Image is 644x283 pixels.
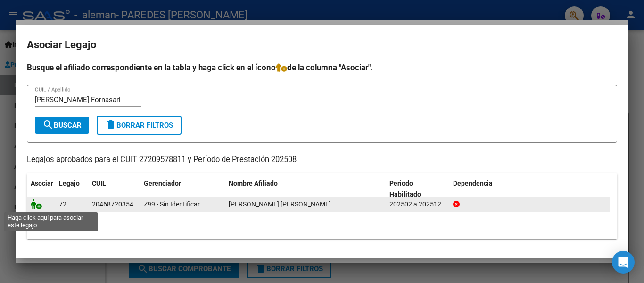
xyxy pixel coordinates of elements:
[27,36,617,54] h2: Asociar Legajo
[449,173,610,205] datatable-header-cell: Dependencia
[389,180,421,198] span: Periodo Habilitado
[105,119,116,130] mat-icon: delete
[144,200,200,208] span: Z99 - Sin Identificar
[92,180,106,187] span: CUIL
[225,173,386,205] datatable-header-cell: Nombre Afiliado
[27,61,617,74] h4: Busque el afiliado correspondiente en la tabla y haga click en el ícono de la columna "Asociar".
[88,173,140,205] datatable-header-cell: CUIL
[27,173,55,205] datatable-header-cell: Asociar
[31,180,53,187] span: Asociar
[229,180,278,187] span: Nombre Afiliado
[59,200,66,208] span: 72
[105,121,173,129] span: Borrar Filtros
[27,215,617,239] div: 1 registros
[59,180,80,187] span: Legajo
[42,121,82,129] span: Buscar
[97,116,182,135] button: Borrar Filtros
[42,119,54,130] mat-icon: search
[55,173,88,205] datatable-header-cell: Legajo
[386,173,449,205] datatable-header-cell: Periodo Habilitado
[92,199,133,210] div: 20468720354
[612,251,635,274] div: Open Intercom Messenger
[140,173,225,205] datatable-header-cell: Gerenciador
[144,180,181,187] span: Gerenciador
[35,117,89,134] button: Buscar
[389,199,446,210] div: 202502 a 202512
[453,180,493,187] span: Dependencia
[229,200,331,208] span: MAZZOCCHI FORNASARI ENZO NICOLAS
[27,154,617,166] p: Legajos aprobados para el CUIT 27209578811 y Período de Prestación 202508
